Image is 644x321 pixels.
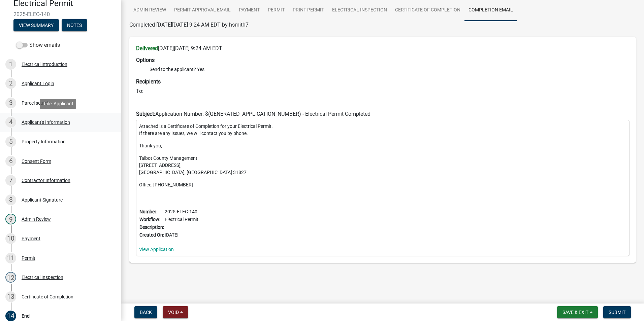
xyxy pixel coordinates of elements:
[5,233,16,244] div: 10
[164,231,199,239] td: [DATE]
[5,175,16,186] div: 7
[139,181,626,188] p: Office: [PHONE_NUMBER]
[22,159,51,164] div: Consent Form
[22,314,30,318] div: End
[139,247,174,252] a: View Application
[5,98,16,108] div: 3
[139,224,164,230] b: Description:
[139,142,626,149] p: Thank you,
[603,306,631,318] button: Submit
[129,22,249,28] span: Completed [DATE][DATE] 9:24 AM EDT by hsmith7
[136,45,629,51] h6: [DATE][DATE] 9:24 AM EDT
[136,45,158,51] strong: Delivered
[22,198,63,202] div: Applicant Signature
[22,81,54,86] div: Applicant Login
[139,217,160,222] b: Workflow:
[5,194,16,205] div: 8
[13,11,108,17] span: 2025-ELEC-140
[136,111,629,117] h6: Application Number: $(GENERATED_APPLICATION_NUMBER) - Electrical Permit Completed
[139,232,164,238] b: Created On:
[140,310,152,315] span: Back
[13,23,59,28] wm-modal-confirm: Summary
[150,66,629,73] li: Send to the applicant? Yes
[22,178,70,183] div: Contractor Information
[22,217,51,221] div: Admin Review
[139,155,626,176] p: Talbot County Management [STREET_ADDRESS], [GEOGRAPHIC_DATA], [GEOGRAPHIC_DATA] 31827
[136,57,155,63] strong: Options
[5,136,16,147] div: 5
[16,41,60,49] label: Show emails
[5,156,16,167] div: 6
[139,209,157,214] b: Number:
[134,306,157,318] button: Back
[164,216,199,223] td: Electrical Permit
[168,310,179,315] span: Void
[13,19,59,31] button: View Summary
[22,101,50,105] div: Parcel search
[5,214,16,224] div: 9
[62,19,87,31] button: Notes
[5,117,16,128] div: 4
[136,78,161,85] strong: Recipients
[609,310,625,315] span: Submit
[40,99,76,109] div: Role: Applicant
[5,78,16,89] div: 2
[5,59,16,70] div: 1
[164,208,199,216] td: 2025-ELEC-140
[139,123,626,137] p: Attached is a Certificate of Completion for your Electrical Permit. If there are any issues, we w...
[22,120,70,124] div: Applicant's Information
[22,256,35,260] div: Permit
[5,253,16,263] div: 11
[562,310,588,315] span: Save & Exit
[5,272,16,283] div: 12
[22,62,67,67] div: Electrical Introduction
[136,88,629,94] h6: To:
[22,275,63,280] div: Electrical Inspection
[22,139,66,144] div: Property Information
[557,306,598,318] button: Save & Exit
[22,236,40,241] div: Payment
[22,294,73,299] div: Certificate of Completion
[136,111,155,117] strong: Subject:
[163,306,188,318] button: Void
[5,291,16,302] div: 13
[62,23,87,28] wm-modal-confirm: Notes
